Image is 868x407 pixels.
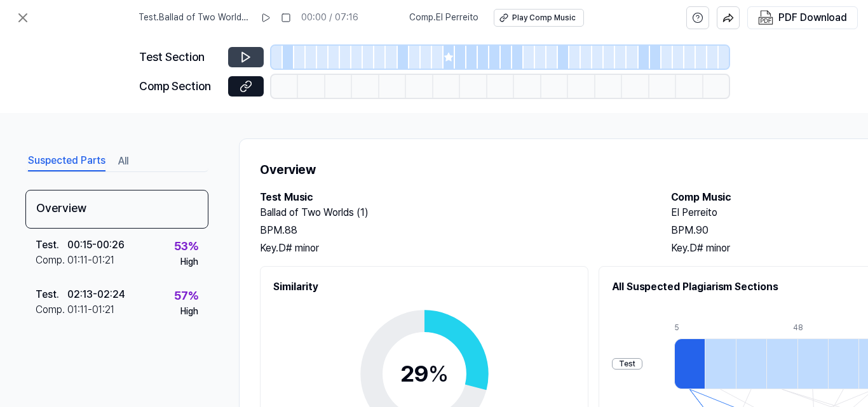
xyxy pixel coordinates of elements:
[758,10,773,25] img: PDF Download
[67,253,114,268] div: 01:11 - 01:21
[692,11,703,24] svg: help
[778,10,847,26] div: PDF Download
[756,7,850,29] button: PDF Download
[180,305,198,318] div: High
[686,6,709,29] button: help
[512,13,576,23] div: Play Comp Music
[36,287,67,302] div: Test .
[174,237,198,256] div: 53 %
[793,323,824,333] div: 48
[494,9,584,27] button: Play Comp Music
[260,223,646,238] div: BPM. 88
[118,151,128,171] button: All
[273,279,575,295] h2: Similarity
[67,337,126,352] div: 02:54 - 03:05
[36,253,67,268] div: Comp .
[67,302,114,317] div: 01:11 - 01:21
[67,287,125,302] div: 02:13 - 02:24
[180,256,198,269] div: High
[67,237,125,253] div: 00:15 - 00:26
[173,337,198,356] div: 65 %
[36,302,67,317] div: Comp .
[260,241,646,256] div: Key. D# minor
[674,323,705,333] div: 5
[139,77,220,96] div: Comp Section
[260,190,646,205] h2: Test Music
[36,237,67,253] div: Test .
[25,190,208,229] div: Overview
[139,48,220,67] div: Test Section
[28,151,105,171] button: Suspected Parts
[36,337,67,352] div: Test .
[722,12,734,23] img: share
[428,360,449,387] span: %
[612,358,642,370] div: Test
[174,287,198,305] div: 57 %
[260,205,646,220] h2: Ballad of Two Worlds (1)
[400,357,449,391] div: 29
[139,11,250,24] span: Test . Ballad of Two Worlds (1)
[409,11,478,24] span: Comp . El Perreito
[301,11,358,24] div: 00:00 / 07:16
